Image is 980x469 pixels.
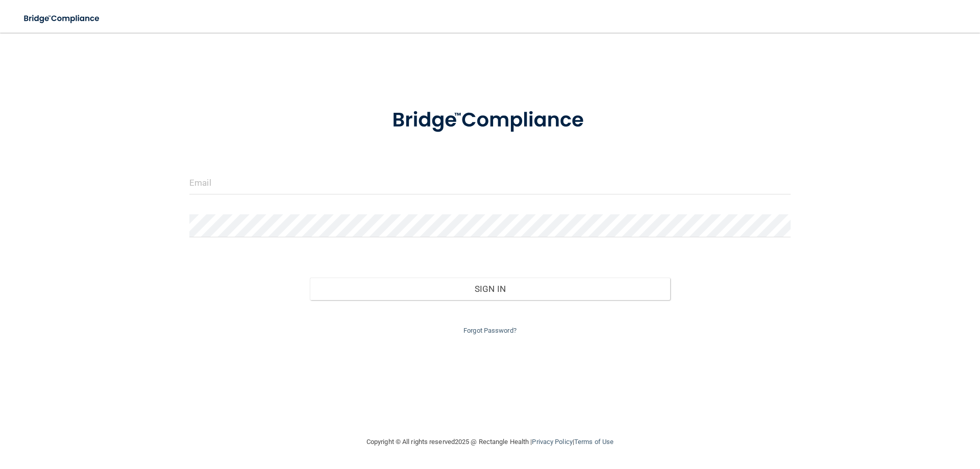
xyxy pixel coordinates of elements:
[15,8,109,29] img: bridge_compliance_login_screen.278c3ca4.svg
[463,327,517,334] a: Forgot Password?
[574,438,614,446] a: Terms of Use
[304,426,676,458] div: Copyright © All rights reserved 2025 @ Rectangle Health | |
[310,278,671,300] button: Sign In
[371,94,609,147] img: bridge_compliance_login_screen.278c3ca4.svg
[189,171,791,194] input: Email
[532,438,572,446] a: Privacy Policy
